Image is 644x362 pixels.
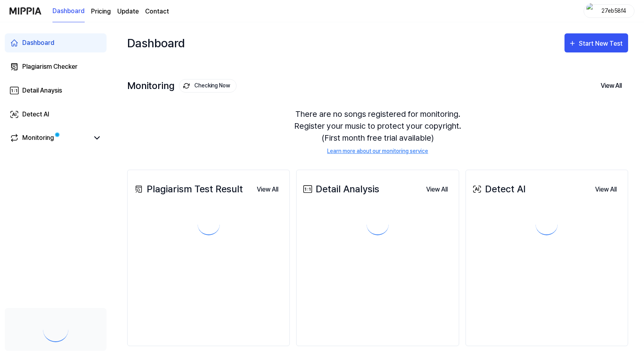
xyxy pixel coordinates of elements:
a: Dashboard [52,0,85,22]
a: Dashboard [5,33,107,52]
button: View All [594,77,628,94]
div: Monitoring [22,133,54,143]
a: View All [420,181,454,197]
div: Dashboard [127,30,185,56]
div: Detect AI [22,110,49,119]
div: 27eb58f4 [598,6,629,15]
div: Monitoring [127,79,237,93]
a: View All [250,181,285,197]
a: Contact [145,7,169,16]
button: View All [250,182,285,197]
div: Detect AI [471,182,526,196]
img: monitoring Icon [182,81,191,90]
a: Detail Anaysis [5,81,107,100]
button: Checking Now [179,79,237,93]
a: Update [117,7,139,16]
a: Detect AI [5,105,107,124]
div: Dashboard [22,38,54,48]
a: View All [589,181,623,197]
div: Detail Analysis [301,182,379,196]
a: Plagiarism Checker [5,57,107,76]
div: Plagiarism Checker [22,62,78,72]
div: There are no songs registered for monitoring. Register your music to protect your copyright. (Fir... [127,99,628,165]
button: profile27eb58f4 [584,4,634,18]
button: View All [589,182,623,197]
img: profile [586,3,596,19]
a: Monitoring [10,133,89,143]
button: View All [420,182,454,197]
div: Plagiarism Test Result [132,182,243,196]
button: Start New Test [564,33,628,52]
div: Start New Test [579,39,624,49]
a: Pricing [91,7,111,16]
a: Learn more about our monitoring service [327,147,428,155]
div: Detail Anaysis [22,86,62,95]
